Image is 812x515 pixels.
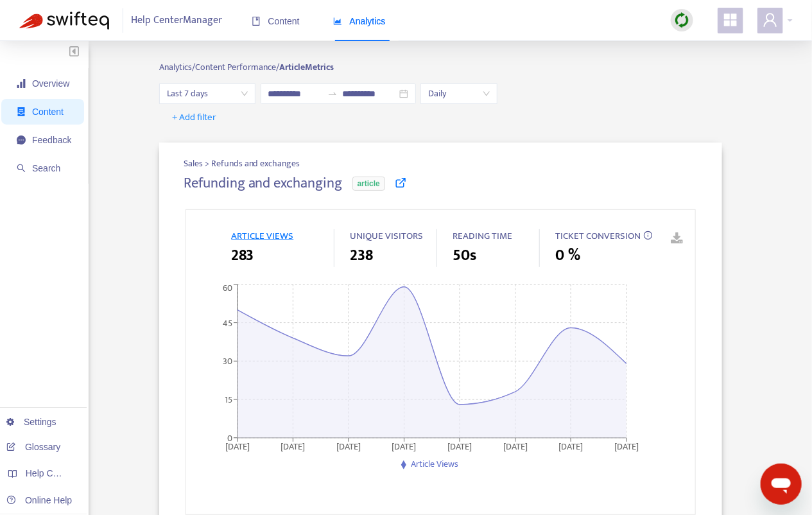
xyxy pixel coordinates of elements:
span: ARTICLE VIEWS [231,228,293,244]
a: Online Help [6,495,72,505]
span: + Add filter [172,110,216,125]
span: area-chart [333,17,342,26]
span: TICKET CONVERSION [555,228,641,244]
span: signal [17,79,26,88]
span: message [17,135,26,144]
span: Sales [184,156,205,171]
span: Analytics/ Content Performance/ [159,60,279,74]
span: swap-right [327,89,338,99]
h4: Refunding and exchanging [184,175,343,192]
span: Content [252,16,300,26]
span: Feedback [32,135,71,145]
span: > [205,156,211,171]
span: article [352,177,385,191]
span: appstore [723,12,738,28]
span: user [763,12,778,28]
span: Analytics [333,16,386,26]
span: READING TIME [453,228,512,244]
a: Settings [6,417,56,427]
iframe: Button to launch messaging window [761,464,802,505]
span: Search [32,163,60,173]
tspan: [DATE] [392,439,417,454]
tspan: [DATE] [503,439,528,454]
img: Swifteq [19,12,109,30]
span: Help Centers [26,468,78,478]
span: 238 [350,244,373,267]
span: UNIQUE VISITORS [350,228,423,244]
span: Refunds and exchanges [211,157,300,170]
span: Article Views [411,457,458,471]
tspan: 0 [227,431,232,446]
span: Overview [32,78,69,89]
span: search [17,164,26,173]
span: Content [32,107,64,117]
span: 0 % [555,244,580,267]
span: container [17,107,26,116]
tspan: 60 [223,281,232,296]
span: Daily [428,84,490,103]
tspan: 45 [223,316,232,331]
button: + Add filter [162,107,226,128]
tspan: [DATE] [337,439,361,454]
span: book [252,17,261,26]
tspan: 15 [225,392,232,407]
tspan: [DATE] [225,439,250,454]
tspan: [DATE] [448,439,472,454]
img: sync.dc5367851b00ba804db3.png [674,12,690,28]
span: 50s [453,244,476,267]
tspan: 30 [223,354,232,369]
tspan: [DATE] [281,439,306,454]
span: Last 7 days [167,84,248,103]
tspan: [DATE] [614,439,639,454]
tspan: [DATE] [559,439,583,454]
strong: Article Metrics [279,60,334,74]
a: Glossary [6,442,60,452]
span: Help Center Manager [132,8,223,33]
span: to [327,89,338,99]
span: 283 [231,244,254,267]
